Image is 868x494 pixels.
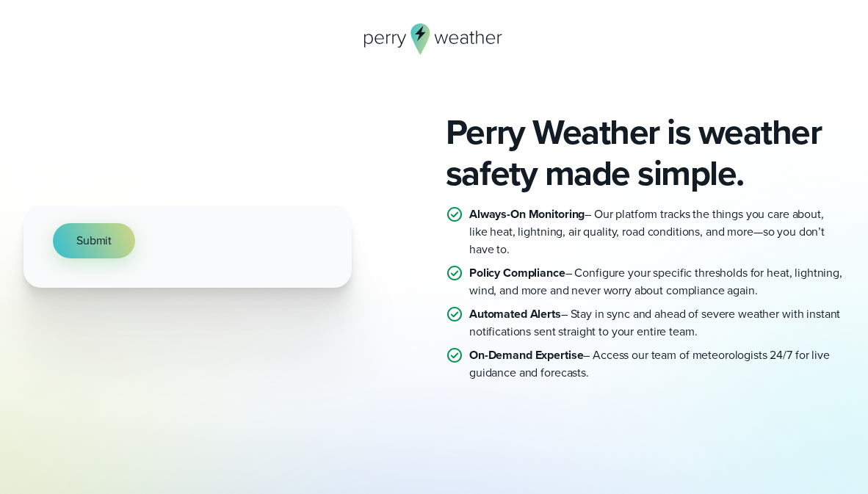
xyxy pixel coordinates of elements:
[469,206,845,258] p: – Our platform tracks the things you care about, like heat, lightning, air quality, road conditio...
[469,305,561,322] strong: Automated Alerts
[53,223,135,258] button: Submit
[469,264,565,281] strong: Policy Compliance
[446,112,845,194] h2: Perry Weather is weather safety made simple.
[469,346,845,382] p: – Access our team of meteorologists 24/7 for live guidance and forecasts.
[469,264,845,299] p: – Configure your specific thresholds for heat, lightning, wind, and more and never worry about co...
[469,305,845,341] p: – Stay in sync and ahead of severe weather with instant notifications sent straight to your entir...
[76,232,112,250] span: Submit
[469,206,585,222] strong: Always-On Monitoring
[469,346,583,363] strong: On-Demand Expertise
